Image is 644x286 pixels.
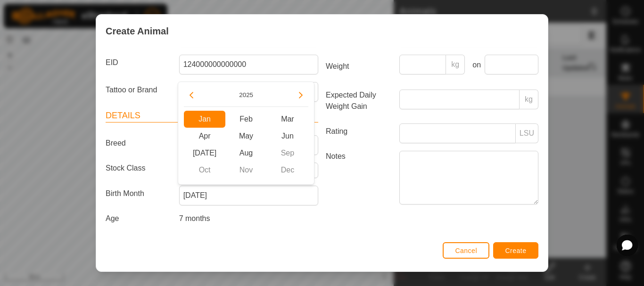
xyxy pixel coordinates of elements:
[267,128,308,145] span: Jun
[184,111,225,128] span: Jan
[493,242,538,259] button: Create
[184,128,225,145] span: Apr
[322,151,396,204] label: Notes
[102,135,175,151] label: Breed
[446,55,465,74] p-inputgroup-addon: kg
[102,213,175,224] label: Age
[102,82,175,98] label: Tattoo or Brand
[102,186,175,202] label: Birth Month
[184,145,225,162] span: [DATE]
[225,128,267,145] span: May
[267,111,308,128] span: Mar
[322,123,396,139] label: Rating
[293,88,308,103] button: Next Year
[443,242,489,259] button: Cancel
[106,24,169,38] span: Create Animal
[102,55,175,71] label: EID
[455,247,477,254] span: Cancel
[235,90,257,100] button: Choose Year
[184,88,199,103] button: Previous Year
[469,59,481,71] label: on
[322,55,396,78] label: Weight
[520,90,538,109] p-inputgroup-addon: kg
[225,145,267,162] span: Aug
[322,90,396,112] label: Expected Daily Weight Gain
[505,247,527,254] span: Create
[102,163,175,174] label: Stock Class
[516,123,538,143] p-inputgroup-addon: LSU
[178,82,314,185] div: Choose Date
[179,214,210,222] span: 7 months
[225,111,267,128] span: Feb
[106,109,318,123] header: Details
